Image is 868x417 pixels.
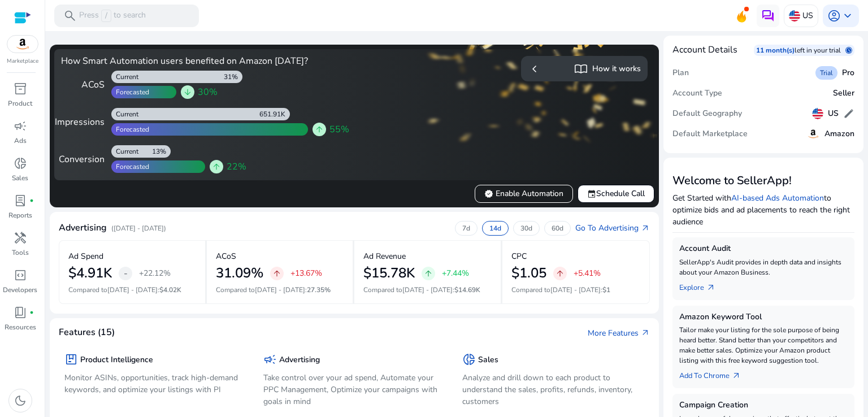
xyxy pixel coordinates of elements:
span: account_circle [827,9,841,23]
img: us.svg [812,108,823,119]
p: ACoS [216,250,236,262]
div: Forecasted [111,88,149,97]
p: Analyze and drill down to each product to understand the sales, profits, refunds, inventory, cust... [462,372,644,407]
p: Take control over your ad spend, Automate your PPC Management, Optimize your campaigns with goals... [263,372,445,407]
div: Forecasted [111,162,149,171]
span: keyboard_arrow_down [841,9,854,23]
h5: Account Audit [679,244,848,254]
p: Compared to : [363,285,492,295]
span: [DATE] - [DATE] [255,285,305,294]
p: 14d [489,224,501,233]
p: US [802,6,813,25]
h5: Default Geography [672,109,742,119]
img: amazon.svg [7,36,38,53]
span: fiber_manual_record [29,310,34,315]
div: 651.91K [259,110,290,119]
span: chevron_left [528,62,541,76]
div: 31% [224,72,242,81]
p: Tools [12,247,29,258]
div: Current [111,72,138,81]
div: ACoS [61,78,105,92]
span: arrow_upward [272,269,281,278]
h5: Amazon Keyword Tool [679,312,848,322]
span: arrow_upward [424,269,433,278]
span: $4.02K [159,285,181,294]
span: / [101,10,111,22]
span: - [124,267,128,280]
span: arrow_outward [706,283,715,292]
p: SellerApp's Audit provides in depth data and insights about your Amazon Business. [679,257,848,277]
span: schedule [845,47,852,54]
span: fiber_manual_record [29,198,34,203]
span: Schedule Call [587,188,645,199]
p: Developers [3,285,37,295]
button: verifiedEnable Automation [475,185,573,203]
span: dark_mode [14,394,27,407]
h5: Seller [833,89,854,98]
span: inventory_2 [14,82,27,95]
span: donut_small [14,157,27,170]
span: handyman [14,231,27,245]
p: Marketplace [7,57,38,66]
p: 11 month(s) [756,46,795,55]
span: arrow_upward [555,269,565,278]
p: Get Started with to optimize bids and ad placements to reach the right audience [672,192,854,228]
a: More Featuresarrow_outward [588,327,650,339]
h5: Advertising [279,355,320,365]
p: Press to search [79,10,146,22]
p: Resources [5,322,36,332]
span: arrow_outward [732,371,741,380]
span: import_contacts [574,62,588,76]
button: eventSchedule Call [578,185,654,203]
p: 30d [520,224,532,233]
span: 30% [198,85,218,99]
span: campaign [14,119,27,133]
p: CPC [511,250,527,262]
span: Trial [820,68,833,77]
p: Compared to : [68,285,196,295]
p: ([DATE] - [DATE]) [111,223,166,233]
p: Ad Revenue [363,250,406,262]
h2: $4.91K [68,265,112,281]
span: [DATE] - [DATE] [107,285,158,294]
p: Product [8,98,32,108]
span: campaign [263,353,277,366]
h5: Pro [842,68,854,78]
span: package [64,353,78,366]
h5: Sales [478,355,498,365]
div: Conversion [61,153,105,166]
h3: Welcome to SellerApp! [672,174,854,188]
span: arrow_outward [641,224,650,233]
span: Enable Automation [484,188,563,199]
span: arrow_downward [183,88,192,97]
p: Ad Spend [68,250,103,262]
span: search [63,9,77,23]
span: book_4 [14,306,27,319]
p: left in your trial [795,46,845,55]
a: Add To Chrome [679,366,750,381]
span: 27.35% [307,285,331,294]
span: 55% [329,123,349,136]
span: code_blocks [14,268,27,282]
span: verified [484,189,493,198]
a: AI-based Ads Automation [731,193,824,203]
p: Compared to : [511,285,641,295]
span: $14.69K [454,285,480,294]
h5: Amazon [824,129,854,139]
span: edit [843,108,854,119]
div: Forecasted [111,125,149,134]
div: Current [111,147,138,156]
div: Impressions [61,115,105,129]
span: 22% [227,160,246,173]
span: arrow_outward [641,328,650,337]
h5: Default Marketplace [672,129,748,139]
img: amazon.svg [806,127,820,141]
div: Current [111,110,138,119]
p: Reports [8,210,32,220]
h2: $1.05 [511,265,546,281]
h4: Features (15) [59,327,115,338]
p: +7.44% [442,270,469,277]
span: arrow_upward [315,125,324,134]
span: arrow_upward [212,162,221,171]
h2: 31.09% [216,265,263,281]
